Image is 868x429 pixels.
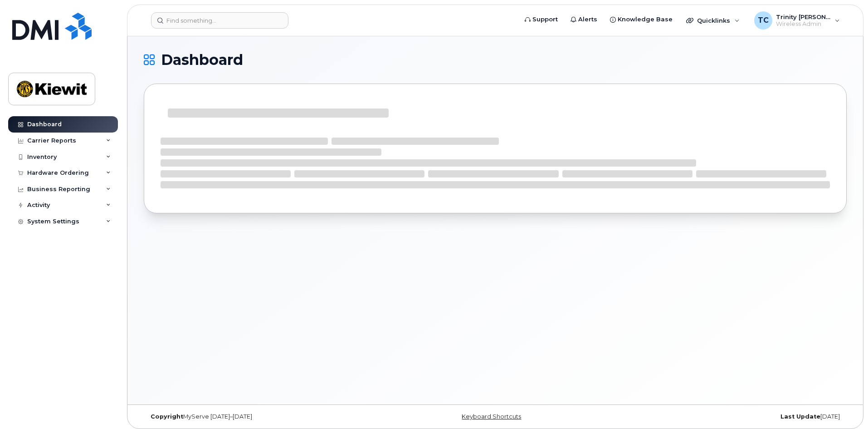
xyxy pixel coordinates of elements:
[462,413,521,420] a: Keyboard Shortcuts
[151,413,183,420] strong: Copyright
[161,53,243,67] span: Dashboard
[780,413,820,420] strong: Last Update
[612,413,847,420] div: [DATE]
[144,413,378,420] div: MyServe [DATE]–[DATE]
